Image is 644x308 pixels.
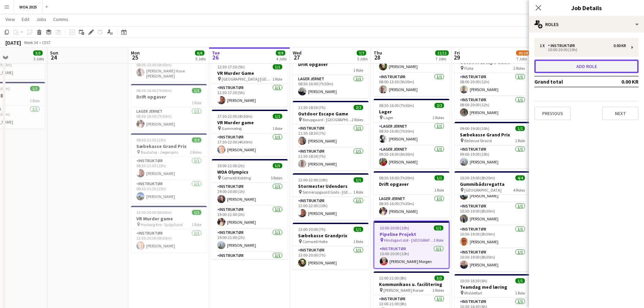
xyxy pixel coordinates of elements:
span: 1 Role [353,190,363,195]
h3: Sæbekasse Grandprix [293,233,369,239]
button: Next [602,107,639,120]
span: 3 Roles [432,288,444,293]
app-card-role: Instruktør1/119:00-20:00 (1h)[PERSON_NAME] [212,183,288,206]
span: 08:30-21:30 (13h) [136,137,166,142]
app-card-role: Lager Jernet1/108:05-15:00 (6h55m)[PERSON_NAME] Have [PERSON_NAME] [131,56,207,81]
span: 5 Roles [271,175,282,180]
span: 2/2 [354,105,363,110]
span: Week 34 [22,40,39,45]
span: 1 Role [515,290,525,295]
div: 08:30-16:00 (7h30m)1/1Drift opgaver1 RoleLager Jernet1/108:30-16:00 (7h30m)[PERSON_NAME] [131,84,207,131]
h3: Teamdag med læring [454,284,530,290]
span: 08:30-16:00 (7h30m) [136,88,172,93]
div: 4 Jobs [276,56,287,61]
span: Sonnerupgaard Gods - [GEOGRAPHIC_DATA] [303,190,353,195]
h3: VR Murder game [212,119,288,126]
span: 1 Role [515,138,525,143]
app-job-card: In progress12:30-17:30 (5h)1/1VR Murder Game [GEOGRAPHIC_DATA]/[GEOGRAPHIC_DATA]1 RoleInstruktør1... [212,55,288,107]
div: 7 Jobs [516,56,529,61]
h3: Kommunikaos u. facilitering [374,281,449,287]
h3: Drift opgaver [293,61,369,67]
span: 25 [130,53,140,61]
span: 4 Roles [513,188,525,193]
span: 1/1 [354,177,363,182]
span: Sun [50,50,58,56]
app-card-role: Instruktør1/110:00-20:00 (10h)[PERSON_NAME] Morgen [374,245,449,268]
h3: Job Details [529,3,644,12]
span: Lager [383,115,393,120]
div: 08:30-16:00 (7h30m)1/1Drift opgaver1 RoleLager Jernet1/108:30-16:00 (7h30m)[PERSON_NAME] [293,51,369,98]
span: 1/1 [515,126,525,131]
span: 1 Role [353,239,363,244]
span: 1/1 [435,175,444,180]
app-card-role: Instruktør1/119:00-21:00 (2h)[PERSON_NAME] [212,206,288,229]
span: 13:00-20:00 (7h) [298,227,326,232]
app-card-role: Instruktør1/110:30-19:00 (8h30m)[PERSON_NAME] [454,248,530,271]
app-job-card: 17:30-22:00 (4h30m)1/1VR Murder game Gammelrøj1 RoleInstruktør1/117:30-22:00 (4h30m)[PERSON_NAME] [212,110,288,156]
div: 5 Jobs [357,56,368,61]
app-card-role: Lager Jernet1/109:30-16:00 (6h30m)[PERSON_NAME] [374,146,449,169]
app-card-role: Instruktør1/108:30-21:30 (13h)[PERSON_NAME] [131,157,207,180]
span: 1/1 [30,86,40,91]
app-card-role: Instruktør1/108:30-21:30 (13h)[PERSON_NAME] [131,180,207,203]
div: 08:30-16:00 (7h30m)1/1Drift opgaver1 RoleLager Jernet1/108:30-16:00 (7h30m)[PERSON_NAME] [374,171,449,218]
span: Hindsgavl slot - [GEOGRAPHIC_DATA] [384,238,434,243]
span: Comms [53,16,68,22]
div: 10:00-20:00 (10h) [540,48,626,51]
span: Tue [212,50,220,56]
span: Jobs [36,16,46,22]
div: 10:30-19:00 (8h30m)4/4Gummibådsregatta [GEOGRAPHIC_DATA]4 RolesInstruktør1/110:30-19:00 (8h30m)[P... [454,171,530,271]
span: Comwell Holte [303,239,328,244]
span: 3/3 [435,276,444,281]
div: 5 Jobs [195,56,206,61]
span: Borupgaard - [GEOGRAPHIC_DATA] [303,117,352,122]
app-card-role: Lager Jernet1/108:30-16:00 (7h30m)[PERSON_NAME] [131,108,207,131]
app-card-role: Instruktør1/108:00-20:00 (12h)[PERSON_NAME] [454,73,530,96]
span: 1 Role [434,238,443,243]
span: 6/6 [195,50,204,56]
span: [GEOGRAPHIC_DATA]/[GEOGRAPHIC_DATA] [222,76,272,82]
app-job-card: 09:00-19:00 (10h)1/1Sæbekasse Grand Prix Bellevue Strand1 RoleInstruktør1/109:00-19:00 (10h)[PERS... [454,122,530,169]
span: 1/1 [515,278,525,283]
app-card-role: Instruktør1/112:30-17:30 (5h)[PERSON_NAME] [212,84,288,107]
div: Roles [529,16,644,32]
span: Thu [374,50,382,56]
span: Middelfart [464,290,482,295]
app-card-role: Lager Jernet1/108:30-16:00 (7h30m)[PERSON_NAME] [374,123,449,146]
app-card-role: Instruktør1/110:30-19:00 (8h30m)[PERSON_NAME] [454,225,530,248]
div: 08:30-21:30 (13h)2/2Sæbekasse Grand Prix Bautahøj - Jægerspris2 RolesInstruktør1/108:30-21:30 (13... [131,133,207,203]
span: 5/5 [273,163,282,168]
span: 2 Roles [513,66,525,71]
div: 0.00 KR [614,43,626,48]
h3: VR Murder Game [212,70,288,76]
span: 1 Role [192,100,201,105]
app-job-card: 12:00-22:00 (10h)1/1Stormester Udendørs Sonnerupgaard Gods - [GEOGRAPHIC_DATA]1 RoleInstruktør1/1... [293,173,369,220]
app-card-role: Instruktør1/119:00-21:00 (2h) [212,252,288,275]
div: 10:00-20:00 (10h)1/1Pipeline Projekt Hindsgavl slot - [GEOGRAPHIC_DATA]1 RoleInstruktør1/110:00-2... [374,221,449,269]
app-card-role: Instruktør1/111:30-18:30 (7h)[PERSON_NAME] [293,148,369,171]
h3: Drift opgaver [131,94,207,100]
span: 10:30-16:30 (6h) [460,278,487,283]
span: 17:30-22:00 (4h30m) [217,114,252,119]
div: CEST [42,40,51,45]
h3: Pipeline Projekt [374,231,449,237]
span: 08:30-16:00 (7h30m) [379,103,414,108]
span: Edit [22,16,29,22]
span: [GEOGRAPHIC_DATA] [464,188,502,193]
span: 10:30-19:00 (8h30m) [460,175,495,180]
app-job-card: 08:00-20:00 (12h)2/2Outdoor Escape Game Flatø2 RolesInstruktør1/108:00-20:00 (12h)[PERSON_NAME]In... [454,49,530,119]
span: 26 [211,53,220,61]
span: 28 [373,53,382,61]
app-job-card: 19:00-21:00 (2h)5/5WOA Olympics Comwell Kolding5 RolesInstruktør1/119:00-20:00 (1h)[PERSON_NAME]I... [212,159,288,259]
app-job-card: 11:30-18:30 (7h)2/2Outdoor Escape Game Borupgaard - [GEOGRAPHIC_DATA]2 RolesInstruktør1/111:30-18... [293,101,369,171]
div: 13:30-20:00 (6h30m)1/1VR Murder game Hovborg Kro - Sydjylland1 RoleInstruktør1/113:30-20:00 (6h30... [131,206,207,252]
span: 11/11 [435,50,449,56]
span: 13:00-21:00 (8h) [379,276,406,281]
td: 0.00 KR [599,76,639,87]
